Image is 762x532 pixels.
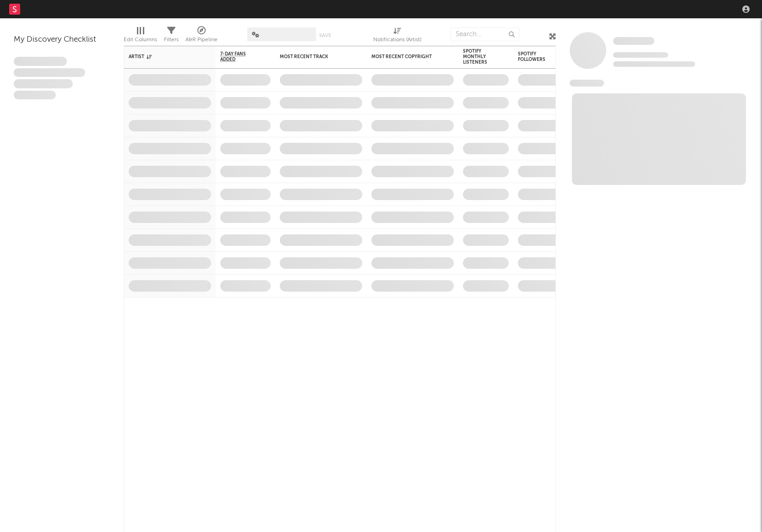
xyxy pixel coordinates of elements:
div: Most Recent Track [280,54,348,60]
span: Integer aliquet in purus et [14,68,85,77]
span: 0 fans last week [613,61,695,67]
span: Praesent ac interdum [14,79,73,88]
div: Notifications (Artist) [373,34,421,45]
div: Edit Columns [124,34,157,45]
span: Tracking Since: [DATE] [613,52,668,58]
input: Search... [451,27,519,41]
div: Spotify Monthly Listeners [463,49,495,65]
div: Edit Columns [124,23,157,49]
div: My Discovery Checklist [14,34,110,45]
span: News Feed [570,80,604,87]
span: Some Artist [613,37,654,45]
button: Save [319,33,331,38]
span: Aliquam viverra [14,91,56,100]
div: Spotify Followers [518,51,550,62]
a: Some Artist [613,37,654,46]
div: Notifications (Artist) [373,23,421,49]
div: Filters [164,34,179,45]
div: Filters [164,23,179,49]
div: Most Recent Copyright [371,54,440,60]
span: Lorem ipsum dolor [14,57,67,66]
div: Artist [129,54,197,60]
div: A&R Pipeline [185,23,218,49]
span: 7-Day Fans Added [220,51,257,62]
div: A&R Pipeline [185,34,218,45]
